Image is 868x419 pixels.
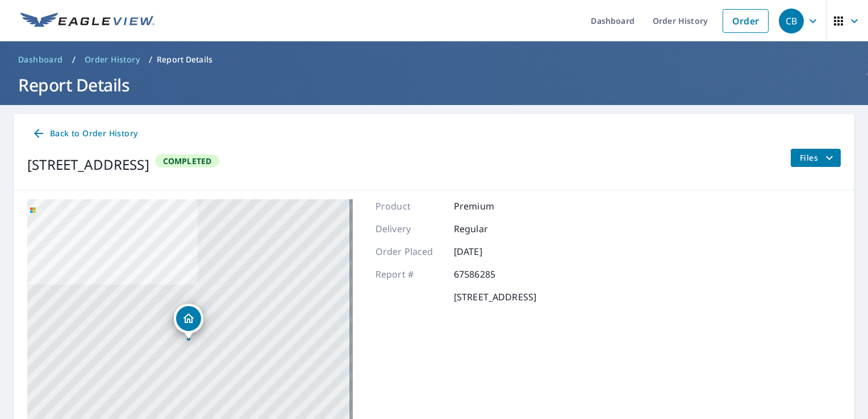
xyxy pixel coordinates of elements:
[72,53,76,66] li: /
[27,123,142,144] a: Back to Order History
[32,127,137,141] span: Back to Order History
[454,290,536,304] p: [STREET_ADDRESS]
[14,51,854,69] nav: breadcrumb
[80,51,144,69] a: Order History
[454,199,522,213] p: Premium
[156,156,219,166] span: Completed
[85,54,140,65] span: Order History
[174,304,203,339] div: Dropped pin, building 1, Residential property, 6342 Yellowstone Rd Cheyenne, WY 82009
[454,222,522,236] p: Regular
[375,222,444,236] p: Delivery
[800,151,836,165] span: Files
[375,245,444,258] p: Order Placed
[18,54,63,65] span: Dashboard
[14,51,68,69] a: Dashboard
[27,154,149,175] div: [STREET_ADDRESS]
[375,199,444,213] p: Product
[723,9,769,33] a: Order
[20,12,155,30] img: EV Logo
[14,73,854,97] h1: Report Details
[779,9,804,33] div: CB
[149,53,152,66] li: /
[454,267,522,281] p: 67586285
[157,54,212,65] p: Report Details
[375,267,444,281] p: Report #
[454,245,522,258] p: [DATE]
[790,149,841,167] button: filesDropdownBtn-67586285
